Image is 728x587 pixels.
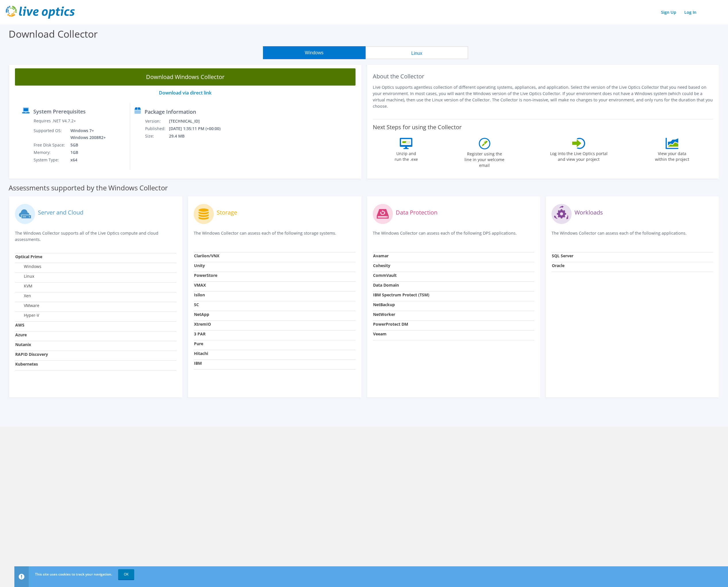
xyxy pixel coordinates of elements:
[373,331,387,337] strong: Veeam
[15,303,39,308] label: VMware
[194,253,219,258] strong: Clariion/VNX
[118,569,134,580] a: OK
[366,46,468,59] button: Linux
[373,321,408,327] strong: PowerProtect DM
[681,8,699,16] a: Log In
[15,322,24,328] strong: AWS
[33,141,66,149] td: Free Disk Space:
[66,149,107,156] td: 1GB
[194,263,205,268] strong: Unity
[169,117,228,125] td: [TECHNICAL_ID]
[15,332,27,337] strong: Azure
[169,125,228,132] td: [DATE] 1:35:11 PM (+00:00)
[194,292,205,298] strong: Isilon
[15,352,48,357] strong: RAPID Discovery
[169,132,228,140] td: 29.4 MB
[217,210,237,215] label: Storage
[145,132,169,140] td: Size:
[373,124,462,131] label: Next Steps for using the Collector
[15,273,34,279] label: Linux
[194,273,217,278] strong: PowerStore
[373,282,399,288] strong: Data Domain
[373,84,713,109] p: Live Optics supports agentless collection of different operating systems, appliances, and applica...
[263,46,366,59] button: Windows
[33,109,86,114] label: System Prerequisites
[373,292,429,298] strong: IBM Spectrum Protect (TSM)
[552,253,573,258] strong: SQL Server
[66,141,107,149] td: 5GB
[373,273,397,278] strong: CommVault
[575,210,603,215] label: Workloads
[145,117,169,125] td: Version:
[35,572,112,577] span: This site uses cookies to track your navigation.
[194,302,199,307] strong: SC
[9,185,168,191] label: Assessments supported by the Windows Collector
[651,149,693,162] label: View your data within the project
[194,230,355,242] p: The Windows Collector can assess each of the following storage systems.
[194,351,208,356] strong: Hitachi
[373,230,534,242] p: The Windows Collector can assess each of the following DPS applications.
[15,312,39,318] label: Hyper-V
[15,293,31,299] label: Xen
[373,302,395,307] strong: NetBackup
[145,109,196,115] label: Package Information
[38,210,83,215] label: Server and Cloud
[15,264,41,269] label: Windows
[658,8,679,16] a: Sign Up
[373,253,389,258] strong: Avamar
[373,263,390,268] strong: Cohesity
[15,361,38,367] strong: Kubernetes
[159,90,212,96] a: Download via direct link
[66,127,107,141] td: Windows 7+ Windows 2008R2+
[15,342,31,347] strong: Nutanix
[66,156,107,164] td: x64
[9,27,98,40] label: Download Collector
[15,254,42,259] strong: Optical Prime
[15,68,356,86] a: Download Windows Collector
[463,149,506,168] label: Register using the line in your welcome email
[373,312,395,317] strong: NetWorker
[373,73,713,80] h2: About the Collector
[194,360,202,366] strong: IBM
[15,283,32,289] label: KVM
[194,331,205,337] strong: 3 PAR
[145,125,169,132] td: Published:
[552,263,564,268] strong: Oracle
[33,149,66,156] td: Memory:
[34,118,76,124] label: Requires .NET V4.7.2+
[396,210,437,215] label: Data Protection
[33,127,66,141] td: Supported OS:
[194,341,203,346] strong: Pure
[33,156,66,164] td: System Type:
[194,282,206,288] strong: VMAX
[552,230,713,242] p: The Windows Collector can assess each of the following applications.
[393,149,419,162] label: Unzip and run the .exe
[194,321,211,327] strong: XtremIO
[550,149,608,162] label: Log into the Live Optics portal and view your project
[15,230,176,243] p: The Windows Collector supports all of the Live Optics compute and cloud assessments.
[6,6,75,19] img: live_optics_svg.svg
[194,312,209,317] strong: NetApp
